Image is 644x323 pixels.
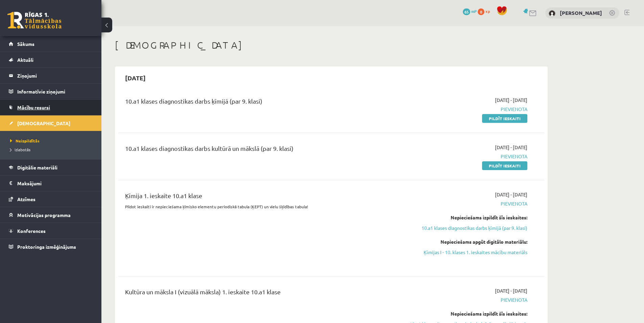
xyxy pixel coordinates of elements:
span: Digitālie materiāli [17,164,57,170]
a: Maksājumi [9,176,93,191]
img: Ilia Ganebnyi [549,10,555,17]
a: [PERSON_NAME] [560,9,602,16]
a: Neizpildītās [10,138,95,144]
h2: [DATE] [118,70,152,86]
span: [DATE] - [DATE] [495,287,527,294]
div: Nepieciešams apgūt digitālo materiālu: [400,238,527,245]
a: Konferences [9,223,93,239]
a: [DEMOGRAPHIC_DATA] [9,115,93,131]
a: Sākums [9,36,93,52]
a: Mācību resursi [9,100,93,115]
a: Atzīmes [9,191,93,207]
a: Proktoringa izmēģinājums [9,239,93,254]
a: Aktuāli [9,52,93,68]
a: Digitālie materiāli [9,160,93,175]
span: Pievienota [400,296,527,303]
span: Sākums [17,41,34,47]
span: Pievienota [400,200,527,207]
a: Informatīvie ziņojumi [9,84,93,99]
h1: [DEMOGRAPHIC_DATA] [115,39,548,51]
a: Pildīt ieskaiti [482,114,527,123]
a: 10.a1 klases diagnostikas darbs ķīmijā (par 9. klasi) [400,224,527,232]
div: Nepieciešams izpildīt šīs ieskaites: [400,214,527,221]
a: 0 xp [478,8,493,14]
a: Motivācijas programma [9,207,93,223]
a: Ziņojumi [9,68,93,83]
div: Kultūra un māksla I (vizuālā māksla) 1. ieskaite 10.a1 klase [125,287,390,300]
span: Izlabotās [10,147,30,152]
span: Proktoringa izmēģinājums [17,244,76,250]
span: Konferences [17,228,46,234]
div: 10.a1 klases diagnostikas darbs ķīmijā (par 9. klasi) [125,97,390,109]
a: Izlabotās [10,146,95,153]
span: mP [471,8,477,14]
a: 65 mP [463,8,477,14]
span: xp [485,8,490,14]
span: [DATE] - [DATE] [495,144,527,151]
a: Rīgas 1. Tālmācības vidusskola [7,12,62,29]
span: Mācību resursi [17,104,50,110]
div: 10.a1 klases diagnostikas darbs kultūrā un mākslā (par 9. klasi) [125,144,390,156]
span: Aktuāli [17,57,33,63]
span: 0 [478,8,484,15]
legend: Informatīvie ziņojumi [17,84,93,99]
p: Pildot ieskaiti ir nepieciešama ķīmisko elementu periodiskā tabula (ĶEPT) un vielu šķīdības tabula! [125,204,390,210]
div: Ķīmija 1. ieskaite 10.a1 klase [125,191,390,204]
span: [DEMOGRAPHIC_DATA] [17,120,70,126]
span: 65 [463,8,470,15]
span: Motivācijas programma [17,212,71,218]
legend: Maksājumi [17,176,93,191]
span: Neizpildītās [10,138,40,143]
div: Nepieciešams izpildīt šīs ieskaites: [400,310,527,317]
span: [DATE] - [DATE] [495,191,527,198]
a: Ķīmijas I - 10. klases 1. ieskaites mācību materiāls [400,249,527,256]
span: Pievienota [400,106,527,113]
a: Pildīt ieskaiti [482,161,527,170]
span: Pievienota [400,153,527,160]
legend: Ziņojumi [17,68,93,83]
span: [DATE] - [DATE] [495,97,527,104]
span: Atzīmes [17,196,35,202]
